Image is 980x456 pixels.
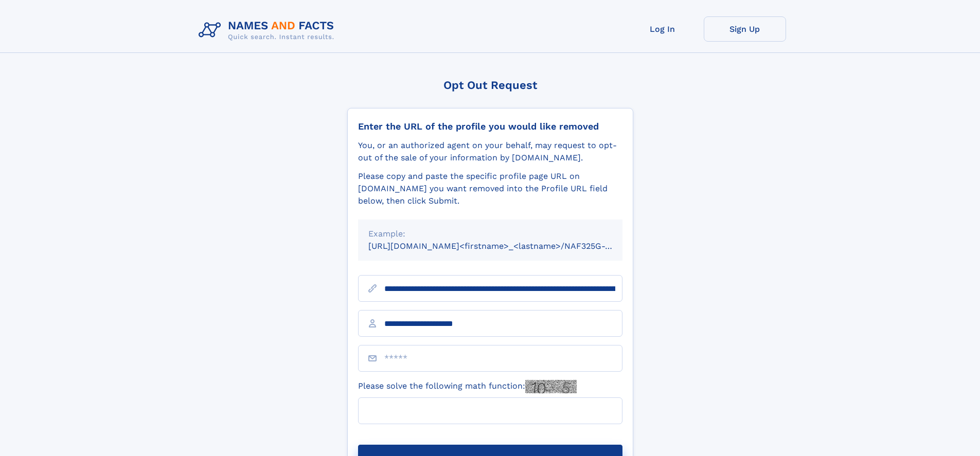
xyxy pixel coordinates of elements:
[347,79,633,92] div: Opt Out Request
[358,121,622,132] div: Enter the URL of the profile you would like removed
[358,380,577,393] label: Please solve the following math function:
[368,241,642,251] small: [URL][DOMAIN_NAME]<firstname>_<lastname>/NAF325G-xxxxxxxx
[358,139,622,164] div: You, or an authorized agent on your behalf, may request to opt-out of the sale of your informatio...
[194,16,343,44] img: Logo Names and Facts
[358,170,622,207] div: Please copy and paste the specific profile page URL on [DOMAIN_NAME] you want removed into the Pr...
[621,16,704,42] a: Log In
[368,228,612,240] div: Example:
[704,16,786,42] a: Sign Up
